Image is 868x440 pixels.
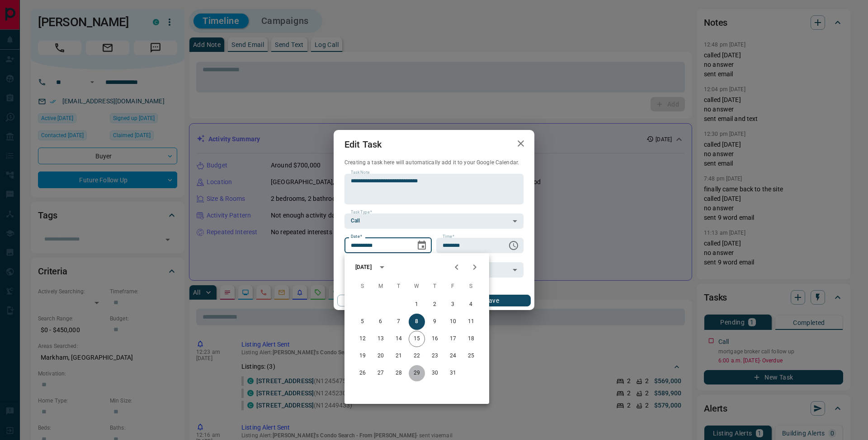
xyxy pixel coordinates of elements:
[445,278,461,296] span: Friday
[427,296,443,313] button: 2
[374,259,390,275] button: calendar view is open, switch to year view
[445,296,461,313] button: 3
[351,209,372,215] label: Task Type
[427,314,443,330] button: 9
[344,213,524,229] div: Call
[448,258,466,276] button: Previous month
[505,236,523,255] button: Choose time, selected time is 6:00 AM
[354,314,371,330] button: 5
[463,314,479,330] button: 11
[354,348,371,364] button: 19
[373,348,389,364] button: 20
[354,331,371,347] button: 12
[409,331,425,347] button: 15
[463,278,479,296] span: Saturday
[463,331,479,347] button: 18
[445,314,461,330] button: 10
[466,258,484,276] button: Next month
[391,278,407,296] span: Tuesday
[445,348,461,364] button: 24
[337,295,415,306] button: Cancel
[445,331,461,347] button: 17
[351,170,369,176] label: Task Note
[354,365,371,381] button: 26
[427,331,443,347] button: 16
[445,365,461,381] button: 31
[427,365,443,381] button: 30
[373,314,389,330] button: 6
[427,348,443,364] button: 23
[443,234,454,240] label: Time
[463,348,479,364] button: 25
[334,130,392,159] h2: Edit Task
[355,263,372,271] div: [DATE]
[409,348,425,364] button: 22
[351,234,362,240] label: Date
[344,159,524,167] p: Creating a task here will automatically add it to your Google Calendar.
[409,365,425,381] button: 29
[354,278,371,296] span: Sunday
[427,278,443,296] span: Thursday
[391,314,407,330] button: 7
[391,331,407,347] button: 14
[413,236,431,255] button: Choose date, selected date is Oct 8, 2025
[391,365,407,381] button: 28
[453,295,531,306] button: Save
[373,331,389,347] button: 13
[463,296,479,313] button: 4
[373,365,389,381] button: 27
[373,278,389,296] span: Monday
[409,296,425,313] button: 1
[409,314,425,330] button: 8
[409,278,425,296] span: Wednesday
[391,348,407,364] button: 21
